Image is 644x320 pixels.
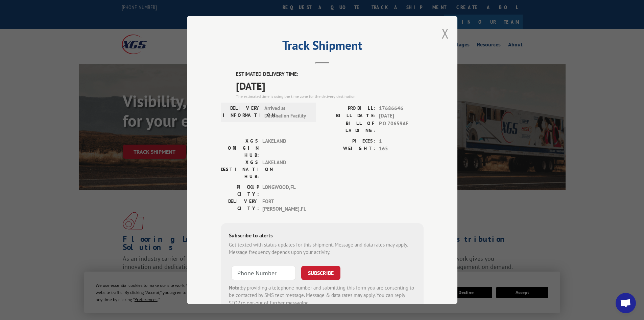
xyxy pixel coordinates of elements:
[223,105,261,120] label: DELIVERY INFORMATION:
[442,24,449,42] button: Close modal
[322,145,376,153] label: WEIGHT:
[221,41,424,54] h2: Track Shipment
[379,137,424,145] span: 1
[221,184,259,198] label: PICKUP CITY:
[232,266,296,280] input: Phone Number
[221,159,259,180] label: XGS DESTINATION HUB:
[221,137,259,159] label: XGS ORIGIN HUB:
[262,184,308,198] span: LONGWOOD , FL
[322,112,376,120] label: BILL DATE:
[379,112,424,120] span: [DATE]
[236,78,424,93] span: [DATE]
[264,105,310,120] span: Arrived at Destination Facility
[322,120,376,134] label: BILL OF LADING:
[616,293,636,313] div: Open chat
[262,137,308,159] span: LAKELAND
[229,241,415,256] div: Get texted with status updates for this shipment. Message and data rates may apply. Message frequ...
[379,120,424,134] span: P.O 70659AF
[322,137,376,145] label: PIECES:
[236,93,424,100] div: The estimated time is using the time zone for the delivery destination.
[262,198,308,213] span: FORT [PERSON_NAME] , FL
[221,198,259,213] label: DELIVERY CITY:
[379,105,424,112] span: 17686646
[379,145,424,153] span: 165
[229,284,415,307] div: by providing a telephone number and submitting this form you are consenting to be contacted by SM...
[236,70,424,78] label: ESTIMATED DELIVERY TIME:
[262,159,308,180] span: LAKELAND
[301,266,340,280] button: SUBSCRIBE
[229,284,241,291] strong: Note:
[322,105,376,112] label: PROBILL:
[229,231,415,241] div: Subscribe to alerts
